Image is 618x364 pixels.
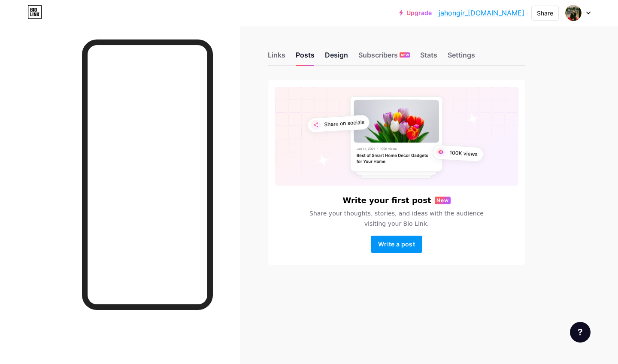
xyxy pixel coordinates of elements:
[448,50,475,65] div: Settings
[268,50,285,65] div: Links
[358,50,410,65] div: Subscribers
[436,197,449,204] span: New
[537,9,553,18] div: Share
[401,52,409,58] span: NEW
[296,50,315,65] div: Posts
[342,196,431,205] h6: Write your first post
[399,9,432,16] a: Upgrade
[299,208,494,229] span: Share your thoughts, stories, and ideas with the audience visiting your Bio Link.
[565,5,582,21] img: 42pwqq85
[439,8,524,18] a: jahongir_[DOMAIN_NAME]
[371,236,422,253] button: Write a post
[325,50,348,65] div: Design
[378,240,415,248] span: Write a post
[420,50,437,65] div: Stats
